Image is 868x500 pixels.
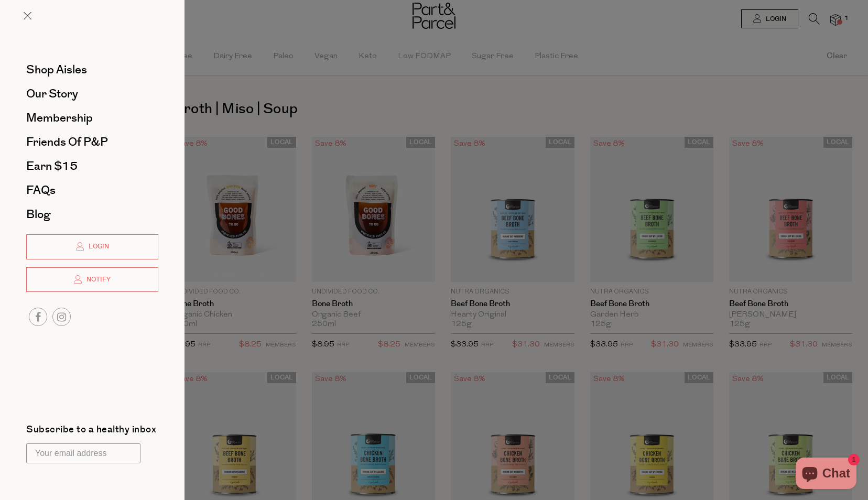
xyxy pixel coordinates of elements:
[26,136,158,148] a: Friends of P&P
[26,88,158,100] a: Our Story
[26,64,158,75] a: Shop Aisles
[26,85,78,102] span: Our Story
[26,425,156,438] label: Subscribe to a healthy inbox
[26,158,78,175] span: Earn $15
[26,112,158,124] a: Membership
[793,458,860,492] inbox-online-store-chat: Shopify online store chat
[26,134,108,150] span: Friends of P&P
[26,443,140,463] input: Your email address
[84,275,111,284] span: Notify
[86,242,109,251] span: Login
[26,234,158,259] a: Login
[26,267,158,292] a: Notify
[26,110,93,126] span: Membership
[26,182,56,199] span: FAQs
[26,209,158,220] a: Blog
[26,184,158,196] a: FAQs
[26,160,158,172] a: Earn $15
[26,206,50,223] span: Blog
[26,61,87,78] span: Shop Aisles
